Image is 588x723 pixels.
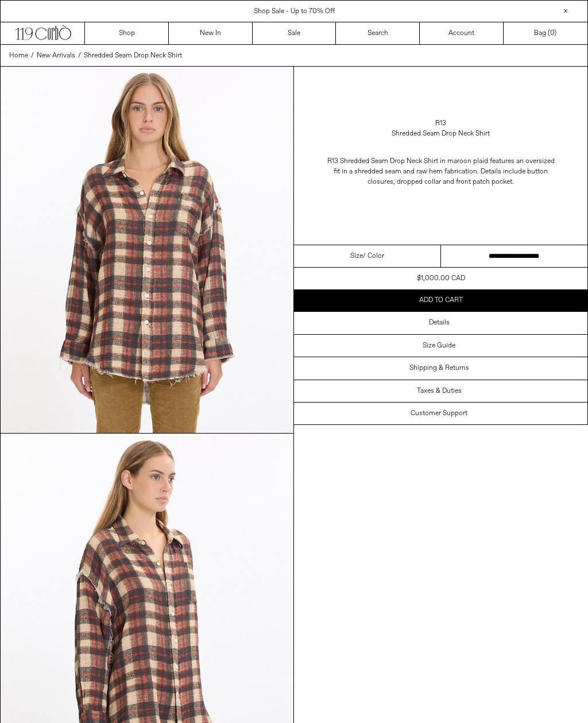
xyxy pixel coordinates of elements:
[423,342,455,350] h3: Size Guide
[37,51,75,61] a: New Arrivals
[363,251,384,261] span: / Color
[1,67,293,433] img: Corbo-09-09-2516406copy_1800x1800.jpg
[419,296,463,305] span: Add to cart
[350,251,363,261] span: Size
[9,51,28,60] span: Home
[78,51,81,61] span: /
[253,22,336,44] a: Sale
[169,22,253,44] a: New In
[409,364,469,372] h3: Shipping & Returns
[9,51,28,61] a: Home
[84,51,182,61] a: Shredded Seam Drop Neck Shirt
[336,22,420,44] a: Search
[84,51,182,60] span: Shredded Seam Drop Neck Shirt
[550,28,556,38] span: )
[37,51,75,60] span: New Arrivals
[550,29,554,38] span: 0
[85,22,169,44] a: Shop
[417,387,462,395] h3: Taxes & Duties
[411,409,467,417] h3: Customer Support
[326,150,556,193] p: R13 Shredded Seam Drop Neck Shirt in maroon plaid features an oversized fit in a shredded seam an...
[420,22,504,44] a: Account
[31,51,34,61] span: /
[435,118,446,129] a: R13
[504,22,587,44] a: Bag ()
[392,129,490,139] div: Shredded Seam Drop Neck Shirt
[417,273,465,284] div: $1,000.00 CAD
[429,319,450,327] h3: Details
[294,289,587,311] button: Add to cart
[254,7,335,16] a: Shop Sale - Up to 70% Off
